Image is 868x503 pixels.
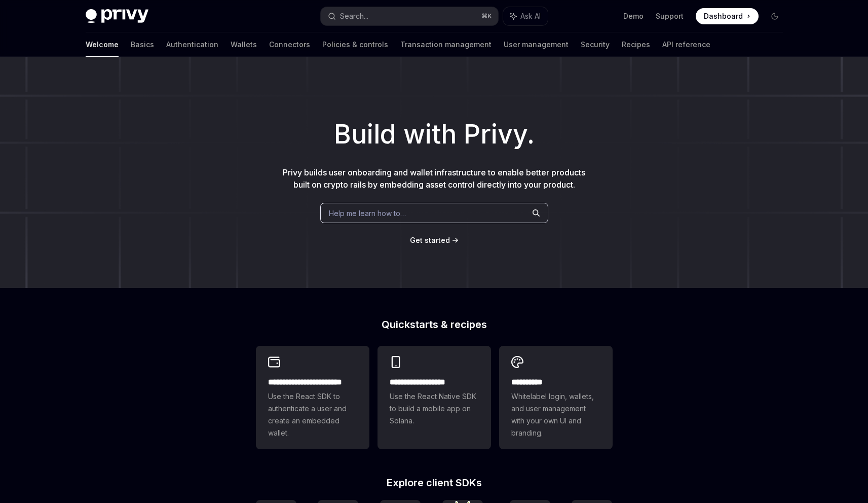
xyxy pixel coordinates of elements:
a: Authentication [166,32,218,57]
a: Connectors [269,32,310,57]
div: Search... [340,10,368,22]
a: User management [504,32,569,57]
span: Whitelabel login, wallets, and user management with your own UI and branding. [511,390,600,439]
button: Toggle dark mode [767,8,783,24]
span: Ask AI [520,11,541,21]
a: Security [581,32,610,57]
a: Demo [623,11,644,21]
a: Transaction management [400,32,492,57]
a: Support [656,11,684,21]
h2: Explore client SDKs [256,478,613,488]
a: **** **** **** ***Use the React Native SDK to build a mobile app on Solana. [378,346,491,449]
span: Dashboard [704,11,743,21]
span: Use the React Native SDK to build a mobile app on Solana. [390,390,479,427]
h2: Quickstarts & recipes [256,319,613,330]
a: **** *****Whitelabel login, wallets, and user management with your own UI and branding. [499,346,613,449]
a: Dashboard [696,8,759,24]
span: Get started [410,236,450,244]
button: Ask AI [503,7,548,25]
button: Search...⌘K [321,7,498,25]
a: Wallets [231,32,257,57]
h1: Build with Privy. [16,115,852,154]
a: Basics [131,32,154,57]
span: Use the React SDK to authenticate a user and create an embedded wallet. [268,390,357,439]
img: dark logo [86,9,148,23]
a: Welcome [86,32,119,57]
span: ⌘ K [481,12,492,20]
a: Recipes [622,32,650,57]
a: Policies & controls [322,32,388,57]
span: Privy builds user onboarding and wallet infrastructure to enable better products built on crypto ... [283,167,585,190]
a: API reference [662,32,710,57]
a: Get started [410,235,450,245]
span: Help me learn how to… [329,208,406,219]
